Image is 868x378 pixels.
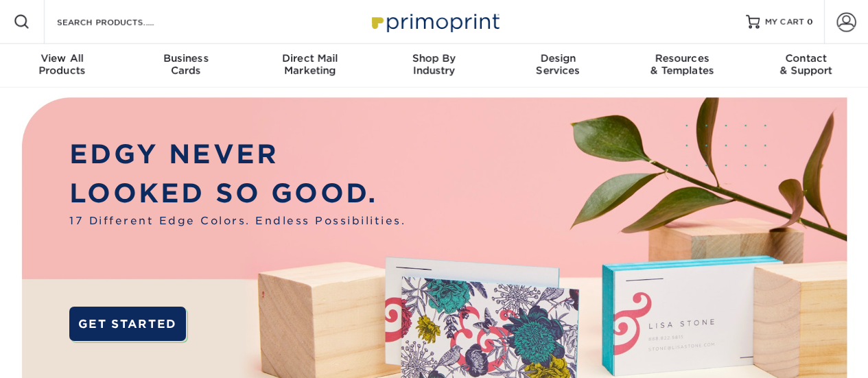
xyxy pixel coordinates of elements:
[744,44,868,88] a: Contact& Support
[69,213,406,229] span: 17 Different Edge Colors. Endless Possibilities.
[620,52,744,64] span: Resources
[56,14,189,30] input: SEARCH PRODUCTS.....
[366,7,503,36] img: Primoprint
[496,52,620,64] span: Design
[248,52,372,64] span: Direct Mail
[372,44,496,88] a: Shop ByIndustry
[248,44,372,88] a: Direct MailMarketing
[807,17,813,27] span: 0
[372,52,496,64] span: Shop By
[124,52,248,64] span: Business
[765,16,804,28] span: MY CART
[69,135,406,174] p: EDGY NEVER
[124,52,248,77] div: Cards
[69,174,406,213] p: LOOKED SO GOOD.
[69,307,185,341] a: GET STARTED
[620,44,744,88] a: Resources& Templates
[248,52,372,77] div: Marketing
[372,52,496,77] div: Industry
[744,52,868,77] div: & Support
[620,52,744,77] div: & Templates
[496,52,620,77] div: Services
[124,44,248,88] a: BusinessCards
[496,44,620,88] a: DesignServices
[744,52,868,64] span: Contact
